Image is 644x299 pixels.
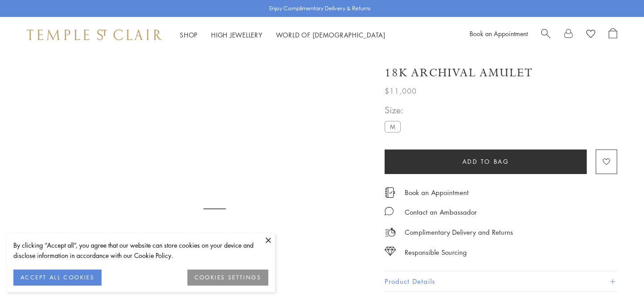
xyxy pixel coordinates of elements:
[385,85,417,97] span: $11,000
[27,29,162,40] img: Temple St. Clair
[385,65,533,81] h1: 18K Archival Amulet
[405,207,477,218] div: Contact an Ambassador
[599,257,635,290] iframe: Gorgias live chat messenger
[180,30,198,39] a: ShopShop
[470,29,528,38] a: Book an Appointment
[405,227,513,238] p: Complimentary Delivery and Returns
[405,247,467,258] div: Responsible Sourcing
[385,103,404,117] span: Size:
[276,30,386,39] a: World of [DEMOGRAPHIC_DATA]World of [DEMOGRAPHIC_DATA]
[385,227,396,238] img: icon_delivery.svg
[385,121,401,132] label: M
[586,28,595,42] a: View Wishlist
[13,240,268,261] div: By clicking “Accept all”, you agree that our website can store cookies on your device and disclos...
[187,270,268,286] button: COOKIES SETTINGS
[180,29,386,41] nav: Main navigation
[211,30,263,39] a: High JewelleryHigh Jewellery
[405,187,469,197] a: Book an Appointment
[385,149,587,174] button: Add to bag
[385,207,394,216] img: MessageIcon-01_2.svg
[609,28,617,42] a: Open Shopping Bag
[269,4,371,13] p: Enjoy Complimentary Delivery & Returns
[13,270,102,286] button: ACCEPT ALL COOKIES
[385,187,395,198] img: icon_appointment.svg
[385,271,617,291] button: Product Details
[385,247,396,256] img: icon_sourcing.svg
[462,157,509,166] span: Add to bag
[541,28,551,42] a: Search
